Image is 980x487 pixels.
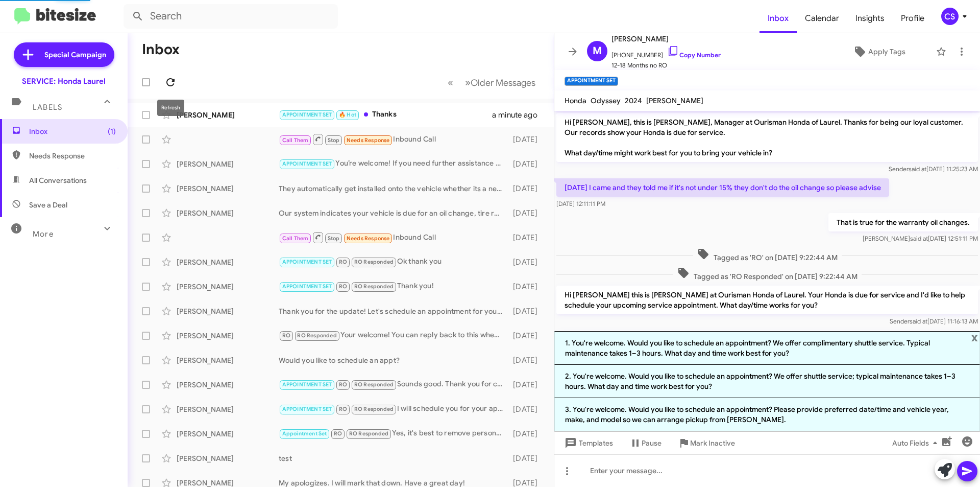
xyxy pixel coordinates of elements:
[826,42,931,61] button: Apply Tags
[556,286,978,314] p: Hi [PERSON_NAME] this is [PERSON_NAME] at Ourisman Honda of Laurel. Your Honda is due for service...
[29,151,116,161] span: Needs Response
[448,76,453,89] span: «
[282,406,332,412] span: APPOINTMENT SET
[910,235,928,242] span: said at
[508,282,546,292] div: [DATE]
[593,43,602,59] span: M
[565,96,586,105] span: Honda
[591,96,621,105] span: Odyssey
[508,306,546,316] div: [DATE]
[282,332,290,339] span: RO
[177,306,279,316] div: [PERSON_NAME]
[177,282,279,292] div: [PERSON_NAME]
[177,331,279,341] div: [PERSON_NAME]
[508,331,546,341] div: [DATE]
[611,60,721,71] span: 12-18 Months no RO
[847,4,893,33] a: Insights
[29,200,67,210] span: Save a Deal
[282,111,332,118] span: APPOINTMENT SET
[177,110,279,120] div: [PERSON_NAME]
[347,137,390,144] span: Needs Response
[611,33,721,45] span: [PERSON_NAME]
[459,72,542,93] button: Next
[670,434,743,452] button: Mark Inactive
[282,235,309,242] span: Call Them
[828,213,978,231] p: That is true for the warranty oil changes.
[565,77,618,86] small: APPOINTMENT SET
[554,365,980,398] li: 2. You're welcome. Would you like to schedule an appointment? We offer shuttle service; typical m...
[339,406,347,412] span: RO
[971,331,978,343] span: x
[279,133,508,146] div: Inbound Call
[44,50,106,60] span: Special Campaign
[339,381,347,388] span: RO
[354,406,394,412] span: RO Responded
[625,96,642,105] span: 2024
[471,77,535,88] span: Older Messages
[646,96,703,105] span: [PERSON_NAME]
[508,355,546,365] div: [DATE]
[347,235,390,242] span: Needs Response
[177,355,279,365] div: [PERSON_NAME]
[354,259,394,265] span: RO Responded
[177,380,279,390] div: [PERSON_NAME]
[693,248,842,263] span: Tagged as 'RO' on [DATE] 9:22:44 AM
[621,434,670,452] button: Pause
[14,42,114,67] a: Special Campaign
[279,428,508,439] div: Yes, it's best to remove personal items from the interior before detailing. This ensures a thorou...
[442,72,542,93] nav: Page navigation example
[508,257,546,267] div: [DATE]
[279,109,492,121] div: Thanks
[108,126,116,136] span: (1)
[339,111,356,118] span: 🔥 Hot
[29,175,87,185] span: All Conversations
[611,45,721,60] span: [PHONE_NUMBER]
[282,259,332,265] span: APPOINTMENT SET
[508,453,546,463] div: [DATE]
[334,430,342,437] span: RO
[933,8,969,25] button: CS
[279,158,508,170] div: You’re welcome! If you need further assistance or have any questions, just let me know.
[339,259,347,265] span: RO
[508,429,546,439] div: [DATE]
[492,110,546,120] div: a minute ago
[890,317,978,325] span: Sender [DATE] 11:16:13 AM
[177,404,279,414] div: [PERSON_NAME]
[556,178,889,197] p: [DATE] I came and they told me if it's not under 15% they don't do the oil change so please advise
[279,183,508,194] div: They automatically get installed onto the vehicle whether its a new car or used car.
[282,430,327,437] span: Appointment Set
[282,283,332,290] span: APPOINTMENT SET
[33,229,54,239] span: More
[279,403,508,415] div: I will schedule you for your appt at 9am appointment [DATE][DATE]. We can also arrange shuttle se...
[442,72,459,93] button: Previous
[177,429,279,439] div: [PERSON_NAME]
[556,200,605,207] span: [DATE] 12:11:11 PM
[354,283,394,290] span: RO Responded
[22,76,106,86] div: SERVICE: Honda Laurel
[177,453,279,463] div: [PERSON_NAME]
[556,331,978,369] p: Hi [PERSON_NAME] this is [PERSON_NAME] at Ourisman Honda of Laurel. It looks like your Honda is d...
[465,76,471,89] span: »
[177,257,279,267] div: [PERSON_NAME]
[892,434,941,452] span: Auto Fields
[282,137,309,144] span: Call Them
[893,4,933,33] a: Profile
[279,355,508,365] div: Would you like to schedule an appt?
[508,159,546,169] div: [DATE]
[759,4,797,33] a: Inbox
[884,434,949,452] button: Auto Fields
[508,404,546,414] div: [DATE]
[868,42,905,61] span: Apply Tags
[910,317,927,325] span: said at
[909,165,926,173] span: said at
[554,331,980,365] li: 1. You're welcome. Would you like to schedule an appointment? We offer complimentary shuttle serv...
[282,381,332,388] span: APPOINTMENT SET
[508,208,546,218] div: [DATE]
[554,434,621,452] button: Templates
[328,235,340,242] span: Stop
[863,235,978,242] span: [PERSON_NAME] [DATE] 12:51:11 PM
[124,4,338,29] input: Search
